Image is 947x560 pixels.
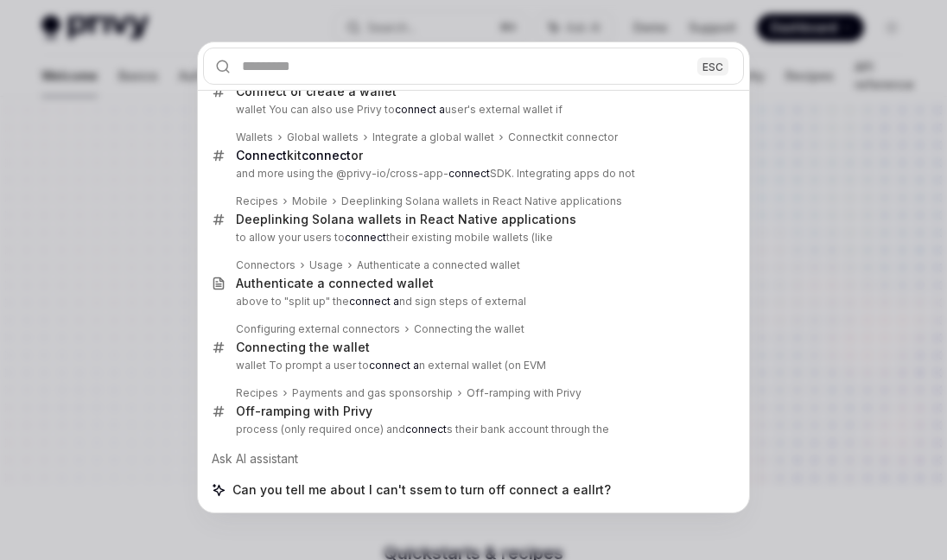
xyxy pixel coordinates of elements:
b: connect [302,148,351,162]
b: Connect [236,148,287,162]
div: Wallets [236,130,273,144]
b: connect [405,423,447,436]
div: kit or [236,148,363,163]
div: Authenticate a connected wallet [236,276,434,291]
p: process (only required once) and s their bank account through the [236,423,708,436]
b: connect a [349,295,399,308]
div: Connectors [236,258,296,272]
div: Authenticate a connected wallet [357,258,520,272]
span: Can you tell me about I can't ssem to turn off connect a eallrt? [232,481,611,499]
p: wallet To prompt a user to n external wallet (on EVM [236,359,708,372]
div: Ask AI assistant [203,443,744,474]
div: Integrate a global wallet [372,130,494,144]
div: Usage [309,258,343,272]
div: ESC [697,57,728,75]
p: and more using the @privy-io/cross-app- SDK. Integrating apps do not [236,167,708,181]
b: connect [448,167,490,180]
div: Connect or create a wallet [236,84,397,99]
p: to allow your users to their existing mobile wallets (like [236,231,708,245]
div: Connecting the wallet [236,340,370,355]
div: Global wallets [287,130,359,144]
div: Recipes [236,386,278,400]
div: Connectkit connector [508,130,618,144]
b: connect a [395,103,445,116]
p: above to "split up" the nd sign steps of external [236,295,708,309]
div: Deeplinking Solana wallets in React Native applications [236,212,576,227]
div: Payments and gas sponsorship [292,386,453,400]
div: Off-ramping with Privy [467,386,582,400]
div: Configuring external connectors [236,322,400,336]
b: connect a [369,359,419,372]
div: Recipes [236,194,278,208]
div: Mobile [292,194,327,208]
p: wallet You can also use Privy to user's external wallet if [236,103,708,117]
div: Deeplinking Solana wallets in React Native applications [341,194,622,208]
div: Off-ramping with Privy [236,404,372,419]
div: Connecting the wallet [414,322,524,336]
b: connect [345,231,386,244]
